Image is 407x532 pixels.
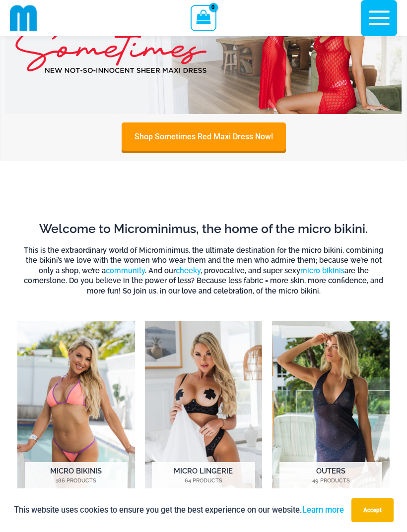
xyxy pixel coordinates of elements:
[106,266,145,275] a: community
[300,266,344,275] a: micro bikinis
[17,321,135,503] img: Micro Bikinis
[25,462,128,490] h2: Micro Bikinis
[272,321,390,503] a: Visit product category Outers
[302,505,344,515] a: Learn more
[25,477,128,485] mark: 186 Products
[17,221,390,237] h2: Welcome to Microminimus, the home of the micro bikini.
[152,462,255,490] h2: Micro Lingerie
[17,245,390,296] h6: This is the extraordinary world of Microminimus, the ultimate destination for the micro bikini, c...
[351,498,394,522] button: Accept
[10,4,37,32] img: cropped mm emblem
[176,266,201,275] a: cheeky
[14,503,344,517] p: This website uses cookies to ensure you get the best experience on our website.
[152,477,255,485] mark: 64 Products
[122,122,286,151] a: Shop Sometimes Red Maxi Dress Now!
[145,321,263,503] a: Visit product category Micro Lingerie
[17,321,135,503] a: Visit product category Micro Bikinis
[272,321,390,503] img: Outers
[191,5,216,31] a: View Shopping Cart, empty
[145,321,263,503] img: Micro Lingerie
[279,462,382,490] h2: Outers
[279,477,382,485] mark: 49 Products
